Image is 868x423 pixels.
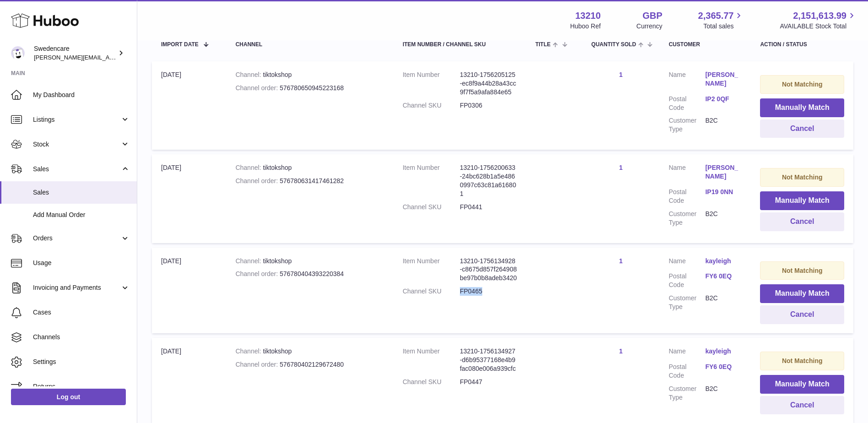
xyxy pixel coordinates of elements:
button: Cancel [760,212,844,231]
dt: Postal Code [669,272,705,289]
span: Title [535,42,550,48]
a: kayleigh [705,347,742,356]
strong: Channel order [236,361,280,368]
span: Settings [33,358,130,366]
span: Invoicing and Payments [33,283,120,292]
span: 2,151,613.99 [793,10,846,22]
div: Item Number / Channel SKU [403,42,517,48]
span: Usage [33,259,130,267]
strong: Channel order [236,177,280,184]
dt: Item Number [403,163,460,198]
dd: 13210-1756200633-24bc628b1a5e4860997c63c81a616801 [460,163,517,198]
dt: Item Number [403,70,460,97]
dd: 13210-1756134928-c8675d857f264908be97b0b8adeb3420 [460,257,517,283]
dt: Customer Type [669,116,705,134]
img: daniel.corbridge@swedencare.co.uk [11,46,25,60]
button: Manually Match [760,191,844,210]
div: tiktokshop [236,257,384,266]
dd: B2C [705,116,742,134]
div: tiktokshop [236,163,384,172]
button: Manually Match [760,375,844,394]
a: 2,151,613.99 AVAILABLE Stock Total [780,10,857,31]
span: Listings [33,115,120,124]
dt: Customer Type [669,210,705,227]
dt: Postal Code [669,188,705,205]
span: Sales [33,188,130,197]
a: 1 [619,347,623,355]
span: Sales [33,165,120,174]
strong: 13210 [575,10,601,22]
button: Cancel [760,119,844,138]
a: FY6 0EQ [705,363,742,371]
div: Huboo Ref [570,22,601,31]
a: [PERSON_NAME] [705,70,742,88]
a: 1 [619,164,623,171]
div: Swedencare [34,44,116,62]
dd: B2C [705,294,742,311]
span: Returns [33,382,130,391]
dt: Channel SKU [403,378,460,386]
span: Orders [33,234,120,243]
strong: Channel order [236,270,280,277]
span: Channels [33,333,130,342]
dt: Channel SKU [403,287,460,296]
a: 1 [619,71,623,78]
a: FY6 0EQ [705,272,742,281]
dd: FP0447 [460,378,517,386]
strong: Channel [236,257,263,265]
strong: Channel [236,71,263,78]
a: IP2 0QF [705,95,742,103]
span: Import date [161,42,199,48]
span: [PERSON_NAME][EMAIL_ADDRESS][PERSON_NAME][DOMAIN_NAME] [34,54,232,61]
strong: Channel [236,347,263,355]
div: Currency [636,22,663,31]
div: 576780650945223168 [236,84,384,92]
dt: Customer Type [669,385,705,402]
button: Manually Match [760,98,844,117]
a: [PERSON_NAME] [705,163,742,181]
strong: Channel order [236,84,280,92]
dd: FP0441 [460,203,517,211]
strong: Not Matching [782,267,823,274]
dt: Postal Code [669,363,705,380]
dt: Customer Type [669,294,705,311]
dt: Channel SKU [403,101,460,110]
dt: Postal Code [669,95,705,112]
button: Cancel [760,396,844,415]
span: Total sales [703,22,744,31]
dd: B2C [705,385,742,402]
dd: FP0306 [460,101,517,110]
span: AVAILABLE Stock Total [780,22,857,31]
span: 2,365.77 [698,10,734,22]
dt: Item Number [403,257,460,283]
td: [DATE] [152,61,226,150]
dt: Channel SKU [403,203,460,211]
span: Cases [33,308,130,317]
dt: Name [669,70,705,90]
strong: Not Matching [782,81,823,88]
dt: Name [669,347,705,358]
td: [DATE] [152,248,226,333]
dt: Item Number [403,347,460,373]
strong: Channel [236,164,263,171]
td: [DATE] [152,154,226,243]
span: My Dashboard [33,91,130,99]
dt: Name [669,163,705,183]
dd: 13210-1756205125-ec8f9a44b28a43cc9f7f5a9afa884e65 [460,70,517,97]
strong: Not Matching [782,174,823,181]
div: Customer [669,42,742,48]
a: kayleigh [705,257,742,266]
a: Log out [11,389,126,405]
strong: GBP [642,10,662,22]
dd: FP0465 [460,287,517,296]
span: Stock [33,140,120,149]
div: tiktokshop [236,70,384,79]
a: 1 [619,257,623,265]
div: 576780404393220384 [236,270,384,278]
dd: 13210-1756134927-d6b95377168e4b9fac080e006a939cfc [460,347,517,373]
span: Add Manual Order [33,211,130,219]
strong: Not Matching [782,357,823,364]
div: Channel [236,42,384,48]
dt: Name [669,257,705,268]
span: Quantity Sold [591,42,636,48]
